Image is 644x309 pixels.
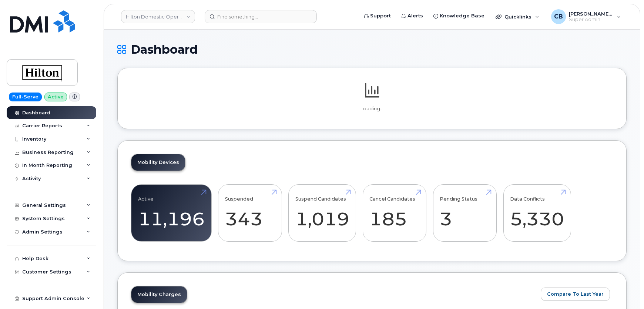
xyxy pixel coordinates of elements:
a: Pending Status 3 [440,189,490,238]
p: Loading... [131,105,613,112]
a: Mobility Devices [131,154,185,171]
a: Cancel Candidates 185 [369,189,419,238]
h1: Dashboard [117,43,627,56]
a: Mobility Charges [131,286,187,303]
button: Compare To Last Year [541,288,610,301]
a: Data Conflicts 5,330 [510,189,564,238]
a: Suspend Candidates 1,019 [295,189,349,238]
a: Suspended 343 [225,189,275,238]
span: Compare To Last Year [547,290,604,298]
a: Active 11,196 [138,189,205,238]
